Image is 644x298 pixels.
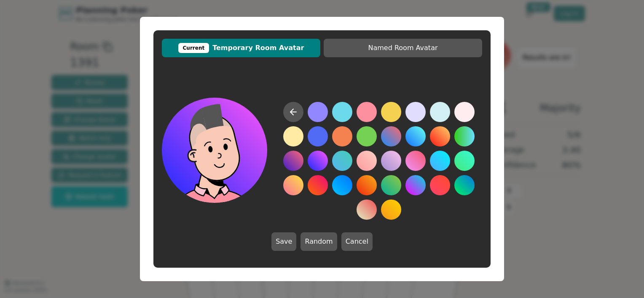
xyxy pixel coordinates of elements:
button: Random [301,232,337,251]
span: Temporary Room Avatar [166,43,316,53]
button: CurrentTemporary Room Avatar [162,39,320,57]
span: Named Room Avatar [328,43,478,53]
button: Save [271,232,296,251]
button: Cancel [341,232,373,251]
button: Named Room Avatar [324,39,482,57]
div: Current [178,43,209,53]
